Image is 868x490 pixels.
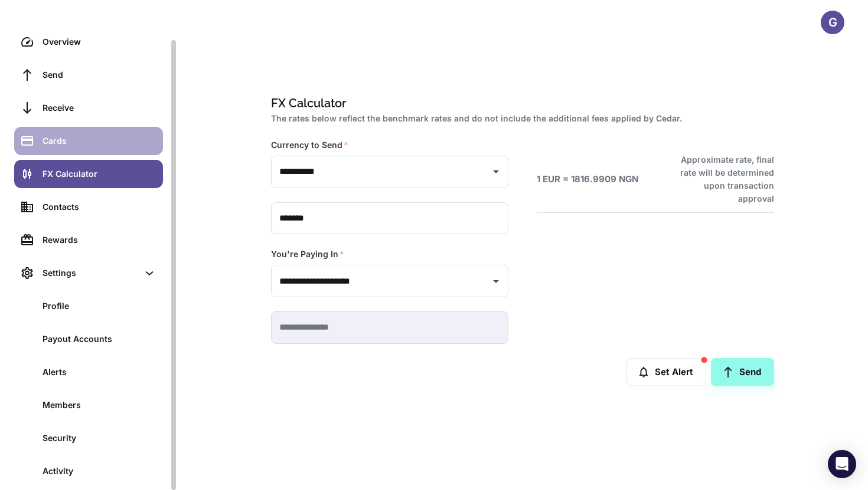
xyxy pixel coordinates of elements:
[14,193,163,221] a: Contacts
[488,273,504,290] button: Open
[43,200,156,213] div: Contacts
[271,94,769,112] h1: FX Calculator
[14,61,163,89] a: Send
[271,139,348,151] label: Currency to Send
[14,94,163,122] a: Receive
[14,457,163,485] a: Activity
[43,432,156,445] div: Security
[43,300,156,313] div: Profile
[537,173,638,186] h6: 1 EUR = 1816.9909 NGN
[14,358,163,386] a: Alerts
[14,160,163,188] a: FX Calculator
[14,391,163,419] a: Members
[14,325,163,353] a: Payout Accounts
[43,35,156,48] div: Overview
[14,127,163,155] a: Cards
[43,101,156,114] div: Receive
[14,259,163,287] div: Settings
[667,153,774,205] h6: Approximate rate, final rate will be determined upon transaction approval
[43,366,156,379] div: Alerts
[626,358,706,386] button: Set Alert
[43,333,156,346] div: Payout Accounts
[14,292,163,320] a: Profile
[271,248,344,260] label: You're Paying In
[43,134,156,147] div: Cards
[43,267,138,279] div: Settings
[14,424,163,452] a: Security
[43,68,156,81] div: Send
[14,226,163,254] a: Rewards
[43,465,156,478] div: Activity
[14,28,163,56] a: Overview
[828,450,856,478] div: Open Intercom Messenger
[43,399,156,412] div: Members
[711,358,774,386] a: Send
[43,167,156,180] div: FX Calculator
[43,234,156,246] div: Rewards
[821,11,844,34] button: G
[488,163,504,180] button: Open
